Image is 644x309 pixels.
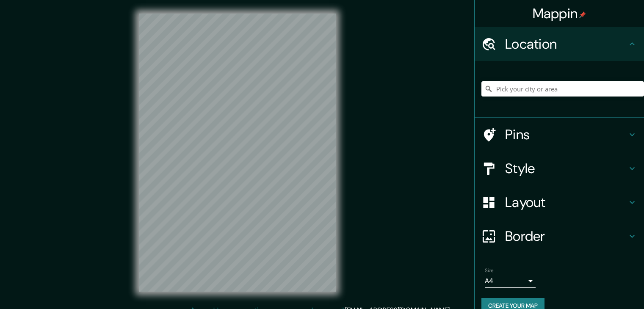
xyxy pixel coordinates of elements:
label: Size [485,267,494,274]
div: Border [475,219,644,253]
iframe: Help widget launcher [569,276,635,300]
img: pin-icon.png [579,11,586,18]
h4: Mappin [533,5,586,22]
div: Layout [475,185,644,219]
input: Pick your city or area [481,81,644,97]
h4: Layout [505,194,627,211]
div: Location [475,27,644,61]
h4: Location [505,36,627,52]
div: A4 [485,274,536,288]
div: Style [475,152,644,185]
div: Pins [475,118,644,152]
h4: Style [505,160,627,177]
h4: Border [505,228,627,245]
canvas: Map [139,14,336,292]
h4: Pins [505,126,627,143]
